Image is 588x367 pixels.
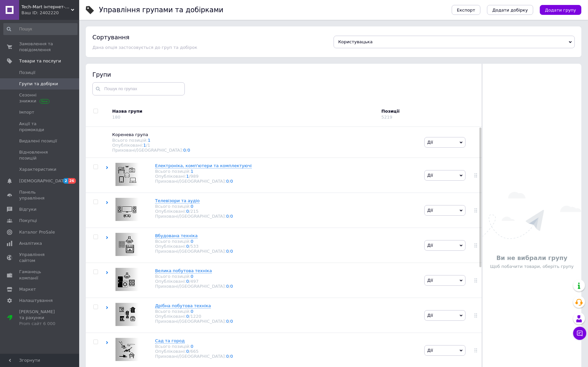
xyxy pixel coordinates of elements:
[115,268,139,291] img: Велика побутова техніка
[230,249,233,254] a: 0
[381,115,392,120] div: 5219
[486,254,578,262] p: Ви не вибрали групу
[19,70,35,76] span: Позиції
[19,166,56,172] span: Характеристики
[155,244,233,249] div: Опубліковані:
[427,313,433,318] span: Дії
[190,279,199,284] div: 497
[112,148,418,153] div: Приховані/[GEOGRAPHIC_DATA]:
[573,327,586,340] button: Чат з покупцем
[155,209,233,214] div: Опубліковані:
[115,338,139,361] img: Сад та город
[186,244,189,249] a: 0
[155,198,200,203] span: Телевізори та аудіо
[112,115,120,120] div: 180
[427,140,433,145] span: Дії
[155,284,233,289] div: Приховані/[GEOGRAPHIC_DATA]:
[19,92,61,104] span: Сезонні знижки
[230,284,233,289] a: 0
[155,338,185,343] span: Сад та город
[189,174,199,179] span: /
[148,138,150,143] a: 1
[427,208,433,213] span: Дії
[155,344,233,349] div: Всього позицій:
[545,8,576,13] span: Додати групу
[19,189,61,201] span: Панель управління
[226,214,229,219] a: 0
[19,298,53,304] span: Налаштування
[92,70,475,79] div: Групи
[19,309,61,327] span: [PERSON_NAME] та рахунки
[112,132,148,137] span: Коренева група
[115,198,139,221] img: Телевізори та аудіо
[230,214,233,219] a: 0
[19,41,61,53] span: Замовлення та повідомлення
[191,274,193,279] a: 0
[112,108,376,114] div: Назва групи
[19,252,61,264] span: Управління сайтом
[155,319,233,324] div: Приховані/[GEOGRAPHIC_DATA]:
[155,233,198,238] span: Вбудована техніка
[183,148,186,153] a: 0
[452,5,481,15] button: Експорт
[190,209,199,214] div: 215
[19,321,61,327] div: Prom сайт 6 000
[486,264,578,270] p: Щоб побачити товари, оберіть групу
[19,286,36,292] span: Маркет
[155,169,252,174] div: Всього позицій:
[112,143,418,148] div: Опубліковані:
[155,303,211,308] span: Дрібна побутова техніка
[92,82,185,95] input: Пошук по групах
[190,349,199,354] div: 665
[186,148,190,153] span: /
[115,233,139,256] img: Вбудована техніка
[155,239,233,244] div: Всього позицій:
[19,149,61,161] span: Відновлення позицій
[19,138,57,144] span: Видалені позиції
[146,143,150,148] span: /
[3,23,78,35] input: Пошук
[99,6,223,14] h1: Управління групами та добірками
[63,178,68,184] span: 2
[229,354,233,359] span: /
[230,354,233,359] a: 0
[186,314,189,319] a: 0
[155,354,233,359] div: Приховані/[GEOGRAPHIC_DATA]:
[427,173,433,178] span: Дії
[115,163,139,186] img: Електроніка, комп'ютери та комплектуючі
[155,314,233,319] div: Опубліковані:
[143,143,146,148] a: 1
[226,284,229,289] a: 0
[147,143,150,148] div: 1
[487,5,533,15] button: Додати добірку
[427,348,433,353] span: Дії
[155,179,252,184] div: Приховані/[GEOGRAPHIC_DATA]:
[226,249,229,254] a: 0
[191,344,193,349] a: 0
[186,279,189,284] a: 0
[229,179,233,184] span: /
[381,108,438,114] div: Позиції
[191,169,193,174] a: 1
[190,174,199,179] div: 989
[191,204,193,209] a: 0
[112,138,418,143] div: Всього позицій:
[155,349,233,354] div: Опубліковані:
[155,309,233,314] div: Всього позицій:
[189,279,199,284] span: /
[19,178,68,184] span: [DEMOGRAPHIC_DATA]
[21,10,79,16] div: Ваш ID: 2402220
[155,279,233,284] div: Опубліковані:
[229,319,233,324] span: /
[190,244,199,249] div: 533
[155,163,252,168] span: Електроніка, комп'ютери та комплектуючі
[457,8,475,13] span: Експорт
[21,4,71,10] span: Tech-Mart інтернет-магазин побутової техніки
[19,121,61,133] span: Акції та промокоди
[229,249,233,254] span: /
[427,278,433,283] span: Дії
[155,204,233,209] div: Всього позицій:
[191,239,193,244] a: 0
[115,303,139,326] img: Дрібна побутова техніка
[19,81,58,87] span: Групи та добірки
